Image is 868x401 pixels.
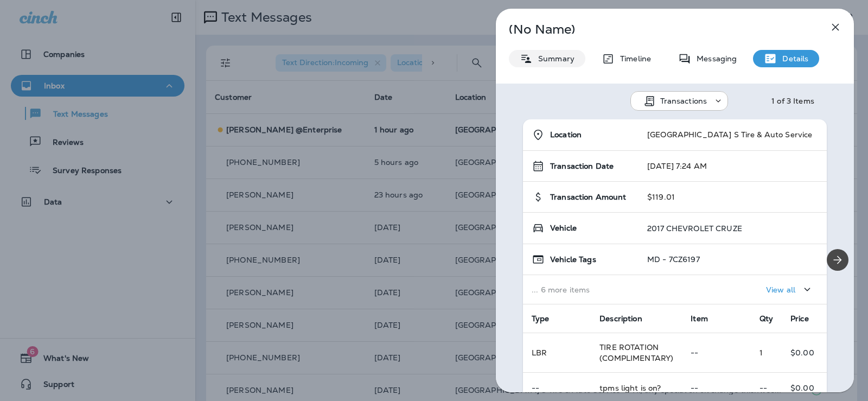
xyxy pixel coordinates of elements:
p: Details [777,54,808,63]
td: $119.01 [639,182,827,213]
span: Qty [759,314,773,323]
span: Item [691,314,708,323]
div: 1 of 3 Items [771,97,814,105]
span: Location [550,130,582,139]
span: Price [790,314,809,323]
p: $0.00 [790,384,818,392]
span: tpms light is on? [599,383,661,393]
p: -- [759,384,773,392]
td: [DATE] 7:24 AM [639,151,827,182]
p: Transactions [660,97,707,105]
p: Summary [533,54,575,63]
span: Vehicle [550,224,577,233]
p: $0.00 [790,348,818,357]
p: Messaging [691,54,737,63]
p: -- [691,384,742,392]
p: 2017 CHEVROLET CRUZE [647,224,742,233]
p: View all [766,285,795,294]
span: 1 [759,348,763,358]
p: -- [532,384,582,392]
p: ... 6 more items [532,285,630,294]
span: TIRE ROTATION (COMPLIMENTARY) [599,342,673,363]
td: [GEOGRAPHIC_DATA] S Tire & Auto Service [639,119,827,151]
span: Transaction Date [550,162,614,171]
button: Next [827,249,848,271]
span: Transaction Amount [550,193,627,202]
span: Description [599,314,642,323]
button: View all [762,279,818,300]
p: Timeline [615,54,651,63]
p: MD - 7CZ6197 [647,255,700,264]
span: Type [532,314,550,323]
p: (No Name) [509,25,805,34]
span: Vehicle Tags [550,255,596,264]
span: LBR [532,348,547,358]
p: -- [691,348,742,357]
